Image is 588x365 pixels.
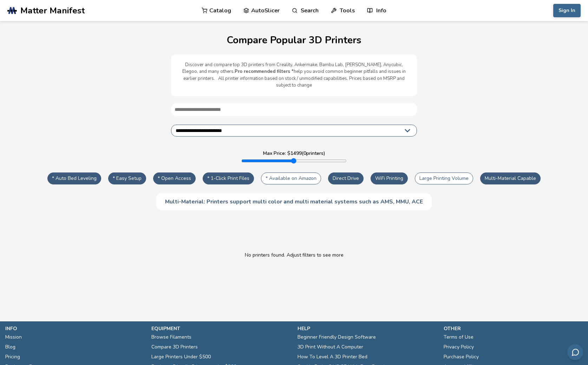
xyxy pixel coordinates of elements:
label: Max Price: $ 1499 ( 0 printers) [263,151,325,156]
button: * Easy Setup [108,172,146,184]
button: * 1-Click Print Files [203,172,254,184]
a: Terms of Use [444,332,473,342]
p: Discover and compare top 3D printers from Creality, Ankermake, Bambu Lab, [PERSON_NAME], Anycubic... [178,62,410,89]
a: Privacy Policy [444,342,474,352]
a: 3D Print Without A Computer [298,342,363,352]
button: Multi-Material Capable [480,172,541,184]
p: info [5,325,144,332]
button: * Open Access [153,172,196,184]
p: help [298,325,437,332]
div: Multi-Material: Printers support multi color and multi material systems such as AMS, MMU, ACE [156,193,432,210]
a: Large Printers Under $500 [151,352,211,362]
button: Large Printing Volume [415,172,473,184]
button: Sign In [553,4,581,17]
span: Matter Manifest [20,6,85,15]
a: Mission [5,332,22,342]
a: How To Level A 3D Printer Bed [298,352,367,362]
button: * Auto Bed Leveling [47,172,101,184]
button: Direct Drive [328,172,364,184]
a: Beginner Friendly Design Software [298,332,376,342]
a: Blog [5,342,15,352]
a: Browse Filaments [151,332,191,342]
button: WiFi Printing [371,172,408,184]
button: Send feedback via email [567,344,583,360]
h1: Compare Popular 3D Printers [7,35,581,46]
p: other [444,325,583,332]
p: equipment [151,325,290,332]
b: Pro recommended filters * [235,68,294,75]
a: Compare 3D Printers [151,342,198,352]
button: * Available on Amazon [261,172,321,184]
p: No printers found. Adjust filters to see more [245,252,344,258]
a: Purchase Policy [444,352,479,362]
a: Pricing [5,352,20,362]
